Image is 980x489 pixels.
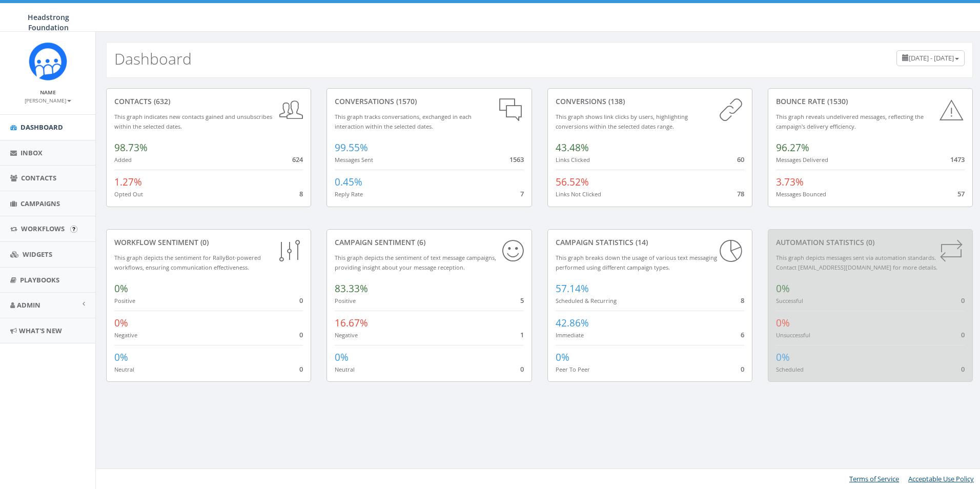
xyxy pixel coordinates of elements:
[335,365,355,373] small: Neutral
[776,331,810,339] small: Unsuccessful
[520,296,524,305] span: 5
[335,297,356,304] small: Positive
[114,96,303,107] div: contacts
[415,237,425,247] span: (6)
[776,96,965,107] div: Bounce Rate
[556,156,590,164] small: Links Clicked
[776,156,828,164] small: Messages Delivered
[556,190,601,198] small: Links Not Clicked
[556,282,589,295] span: 57.14%
[776,297,803,304] small: Successful
[114,190,143,198] small: Opted Out
[198,237,209,247] span: (0)
[776,365,804,373] small: Scheduled
[634,237,648,247] span: (14)
[114,237,303,248] div: Workflow Sentiment
[335,96,523,107] div: conversations
[556,254,717,271] small: This graph breaks down the usage of various text messaging performed using different campaign types.
[40,89,56,96] small: Name
[299,189,303,198] span: 8
[864,237,874,247] span: (0)
[961,296,965,305] span: 0
[21,224,65,233] span: Workflows
[21,148,43,157] span: Inbox
[292,155,303,164] span: 624
[335,282,368,295] span: 83.33%
[556,175,589,189] span: 56.52%
[556,365,590,373] small: Peer To Peer
[509,155,524,164] span: 1563
[556,141,589,154] span: 43.48%
[776,316,790,330] span: 0%
[335,237,523,248] div: Campaign Sentiment
[776,282,790,295] span: 0%
[606,96,625,106] span: (138)
[114,297,135,304] small: Positive
[152,96,170,106] span: (632)
[21,173,56,182] span: Contacts
[25,97,71,104] small: [PERSON_NAME]
[335,254,496,271] small: This graph depicts the sentiment of text message campaigns, providing insight about your message ...
[737,189,744,198] span: 78
[335,156,373,164] small: Messages Sent
[335,113,472,130] small: This graph tracks conversations, exchanged in each interaction within the selected dates.
[17,300,40,310] span: Admin
[776,190,826,198] small: Messages Bounced
[114,113,272,130] small: This graph indicates new contacts gained and unsubscribes within the selected dates.
[776,237,965,248] div: Automation Statistics
[114,175,142,189] span: 1.27%
[29,42,67,80] img: Rally_platform_Icon_1.png
[776,175,804,189] span: 3.73%
[299,296,303,305] span: 0
[335,141,368,154] span: 99.55%
[908,474,974,483] a: Acceptable Use Policy
[114,50,192,67] h2: Dashboard
[335,190,363,198] small: Reply Rate
[556,351,569,364] span: 0%
[114,351,128,364] span: 0%
[957,189,965,198] span: 57
[961,364,965,374] span: 0
[737,155,744,164] span: 60
[20,275,59,284] span: Playbooks
[299,330,303,339] span: 0
[741,330,744,339] span: 6
[556,96,744,107] div: conversions
[25,95,71,105] a: [PERSON_NAME]
[299,364,303,374] span: 0
[741,364,744,374] span: 0
[520,364,524,374] span: 0
[961,330,965,339] span: 0
[556,113,688,130] small: This graph shows link clicks by users, highlighting conversions within the selected dates range.
[849,474,899,483] a: Terms of Service
[950,155,965,164] span: 1473
[825,96,848,106] span: (1530)
[335,175,362,189] span: 0.45%
[21,199,60,208] span: Campaigns
[114,331,137,339] small: Negative
[520,189,524,198] span: 7
[23,250,52,259] span: Widgets
[776,113,924,130] small: This graph reveals undelivered messages, reflecting the campaign's delivery efficiency.
[19,326,62,335] span: What's New
[556,316,589,330] span: 42.86%
[556,331,584,339] small: Immediate
[520,330,524,339] span: 1
[114,254,261,271] small: This graph depicts the sentiment for RallyBot-powered workflows, ensuring communication effective...
[394,96,417,106] span: (1570)
[556,237,744,248] div: Campaign Statistics
[776,254,937,271] small: This graph depicts messages sent via automation standards. Contact [EMAIL_ADDRESS][DOMAIN_NAME] f...
[776,351,790,364] span: 0%
[114,282,128,295] span: 0%
[335,351,349,364] span: 0%
[21,123,63,132] span: Dashboard
[114,141,148,154] span: 98.73%
[70,226,77,233] input: Submit
[741,296,744,305] span: 8
[335,316,368,330] span: 16.67%
[114,316,128,330] span: 0%
[28,12,69,32] span: Headstrong Foundation
[776,141,809,154] span: 96.27%
[909,53,954,63] span: [DATE] - [DATE]
[556,297,617,304] small: Scheduled & Recurring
